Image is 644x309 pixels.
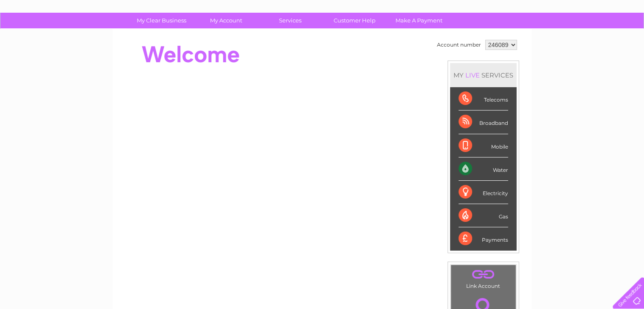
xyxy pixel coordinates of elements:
div: Water [459,157,508,181]
a: Services [255,13,325,28]
div: Mobile [459,134,508,157]
td: Link Account [451,265,516,291]
div: Clear Business is a trading name of Verastar Limited (registered in [GEOGRAPHIC_DATA] No. 3667643... [122,5,522,41]
div: LIVE [464,71,481,79]
img: logo.png [22,22,66,48]
a: 0333 014 3131 [484,4,543,15]
a: Contact [588,36,608,42]
a: My Clear Business [127,13,196,28]
a: Log out [616,36,636,42]
div: MY SERVICES [450,63,517,87]
a: Customer Help [320,13,390,28]
td: Account number [435,38,483,52]
div: Broadband [459,110,508,134]
a: Make A Payment [384,13,454,28]
a: Energy [516,36,535,42]
div: Payments [459,227,508,250]
a: Telecoms [540,36,565,42]
a: Blog [570,36,583,42]
a: Water [495,36,511,42]
a: My Account [191,13,261,28]
div: Electricity [459,181,508,204]
div: Telecoms [459,87,508,110]
div: Gas [459,204,508,227]
a: . [453,267,514,282]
